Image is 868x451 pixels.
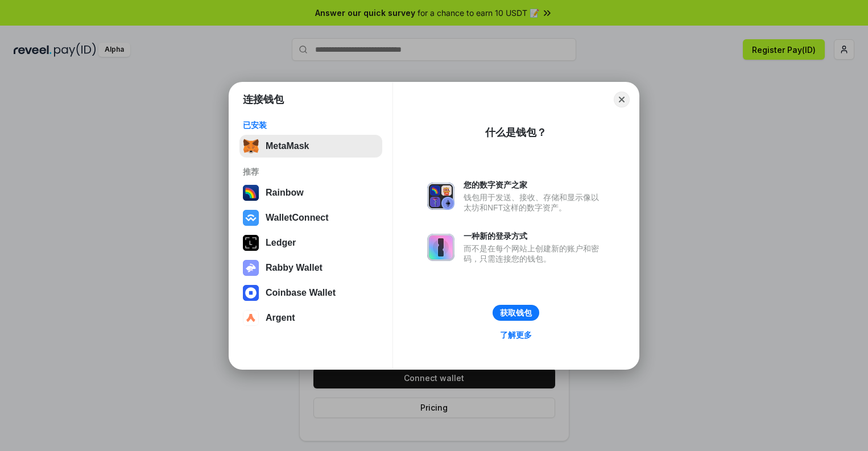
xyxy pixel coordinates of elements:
div: Ledger [266,238,296,248]
div: 推荐 [243,167,379,177]
div: 您的数字资产之家 [464,180,605,190]
img: svg+xml,%3Csvg%20fill%3D%22none%22%20height%3D%2233%22%20viewBox%3D%220%200%2035%2033%22%20width%... [243,138,259,154]
img: svg+xml,%3Csvg%20xmlns%3D%22http%3A%2F%2Fwww.w3.org%2F2000%2Fsvg%22%20fill%3D%22none%22%20viewBox... [243,260,259,276]
div: Argent [266,313,295,323]
img: svg+xml,%3Csvg%20xmlns%3D%22http%3A%2F%2Fwww.w3.org%2F2000%2Fsvg%22%20fill%3D%22none%22%20viewBox... [427,183,454,210]
div: 钱包用于发送、接收、存储和显示像以太坊和NFT这样的数字资产。 [464,192,605,213]
img: svg+xml,%3Csvg%20width%3D%2228%22%20height%3D%2228%22%20viewBox%3D%220%200%2028%2028%22%20fill%3D... [243,310,259,326]
a: 了解更多 [493,328,539,342]
button: Argent [239,307,382,329]
img: svg+xml,%3Csvg%20width%3D%22120%22%20height%3D%22120%22%20viewBox%3D%220%200%20120%20120%22%20fil... [243,185,259,201]
button: Rabby Wallet [239,256,382,279]
div: 什么是钱包？ [485,126,547,139]
div: 一种新的登录方式 [464,231,605,241]
div: 了解更多 [500,330,532,340]
button: WalletConnect [239,206,382,229]
img: svg+xml,%3Csvg%20width%3D%2228%22%20height%3D%2228%22%20viewBox%3D%220%200%2028%2028%22%20fill%3D... [243,210,259,226]
div: WalletConnect [266,213,329,223]
button: MetaMask [239,135,382,158]
img: svg+xml,%3Csvg%20width%3D%2228%22%20height%3D%2228%22%20viewBox%3D%220%200%2028%2028%22%20fill%3D... [243,285,259,301]
img: svg+xml,%3Csvg%20xmlns%3D%22http%3A%2F%2Fwww.w3.org%2F2000%2Fsvg%22%20width%3D%2228%22%20height%3... [243,235,259,251]
div: 而不是在每个网站上创建新的账户和密码，只需连接您的钱包。 [464,243,605,264]
div: Rainbow [266,188,304,198]
div: 获取钱包 [500,308,532,318]
button: Close [614,92,630,107]
button: 获取钱包 [493,305,539,321]
div: Coinbase Wallet [266,288,336,298]
h1: 连接钱包 [243,93,284,106]
button: Rainbow [239,181,382,204]
div: Rabby Wallet [266,263,323,273]
div: 已安装 [243,120,379,130]
button: Coinbase Wallet [239,282,382,304]
button: Ledger [239,231,382,254]
img: svg+xml,%3Csvg%20xmlns%3D%22http%3A%2F%2Fwww.w3.org%2F2000%2Fsvg%22%20fill%3D%22none%22%20viewBox... [427,234,454,261]
div: MetaMask [266,141,309,151]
